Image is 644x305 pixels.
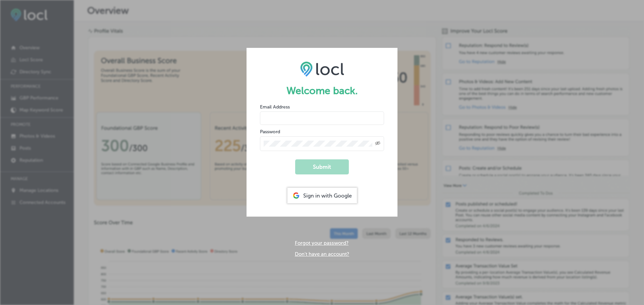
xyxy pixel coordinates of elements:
[295,240,348,246] a: Forgot your password?
[260,129,280,135] label: Password
[375,141,380,147] span: Toggle password visibility
[300,61,344,77] img: LOCL logo
[295,159,349,174] button: Submit
[260,104,290,110] label: Email Address
[260,85,384,97] h1: Welcome back.
[295,251,349,257] a: Don't have an account?
[287,188,357,203] div: Sign in with Google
